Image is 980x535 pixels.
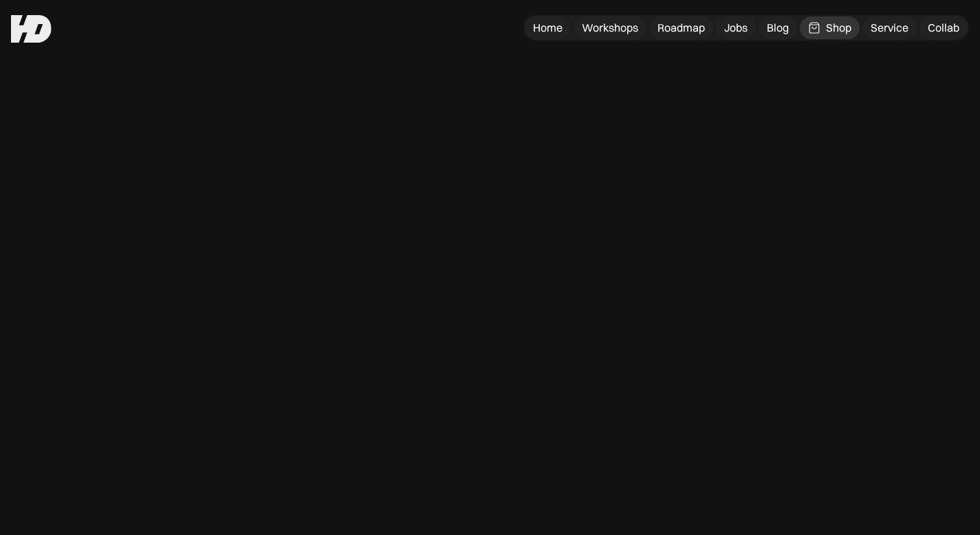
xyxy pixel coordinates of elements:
a: Workshops [574,17,646,39]
div: Blog [767,21,789,35]
a: Home [525,17,571,39]
a: Service [862,17,917,39]
div: Workshops [582,21,638,35]
div: Collab [928,21,959,35]
a: Jobs [716,17,756,39]
a: Blog [759,17,797,39]
div: Service [871,21,908,35]
div: Roadmap [657,21,705,35]
div: Home [533,21,563,35]
div: Jobs [724,21,748,35]
div: Shop [826,21,851,35]
a: Collab [919,17,968,39]
a: Shop [800,17,860,39]
a: Roadmap [649,17,713,39]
